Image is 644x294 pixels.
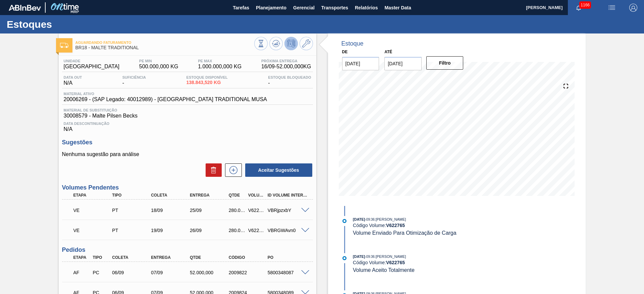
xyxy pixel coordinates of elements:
label: De [342,50,348,54]
div: 19/09/2025 [149,228,193,233]
div: Coleta [149,193,193,198]
img: userActions [608,4,616,12]
span: Master Data [384,4,411,12]
span: Tarefas [233,4,249,12]
div: 52.000,000 [188,270,232,275]
div: VBRjpzxbY [266,208,310,213]
span: [DATE] [353,254,365,259]
span: Data Descontinuação [64,122,311,126]
div: Volume Portal [247,193,267,198]
div: Qtde [227,193,247,198]
span: 500.000,000 KG [139,64,178,70]
span: Relatórios [355,4,378,12]
div: Código Volume: [353,223,512,228]
div: Excluir Sugestões [202,163,222,177]
div: Nova sugestão [222,163,242,177]
span: Aguardando Faturamento [75,41,254,45]
span: 16/09 - 52.000,000 KG [261,64,311,70]
h1: Estoques [7,20,126,28]
div: - [266,75,313,86]
span: Material ativo [64,92,267,96]
div: Tipo [110,193,154,198]
div: Entrega [188,193,232,198]
div: - [121,75,148,86]
div: Volume Enviado para Transporte [72,223,115,238]
input: dd/mm/yyyy [342,57,379,70]
span: 1.000.000,000 KG [198,64,241,70]
button: Filtro [426,56,464,70]
span: PE MAX [198,59,241,63]
div: 25/09/2025 [188,208,232,213]
div: Id Volume Interno [266,193,310,198]
img: atual [342,256,346,260]
span: 20006269 - (SAP Legado: 40012989) - [GEOGRAPHIC_DATA] TRADITIONAL MUSA [64,96,267,102]
div: 06/09/2025 [110,270,154,275]
h3: Volumes Pendentes [62,184,313,191]
div: Aguardando Faturamento [72,265,92,280]
span: Unidade [64,59,120,63]
strong: V 622765 [386,260,405,265]
button: Notificações [568,3,589,12]
div: Código Volume: [353,260,512,265]
div: Coleta [110,255,154,260]
h3: Sugestões [62,139,313,146]
p: VE [73,208,114,213]
div: 280.000,000 [227,228,247,233]
div: Tipo [91,255,111,260]
span: - 09:36 [365,218,375,221]
div: Aceitar Sugestões [242,163,313,177]
span: Volume Enviado Para Otimização de Carga [353,230,457,236]
div: PO [266,255,310,260]
button: Ir ao Master Data / Geral [300,37,313,50]
span: Volume Aceito Totalmente [353,267,415,273]
span: Planejamento [256,4,286,12]
div: 26/09/2025 [188,228,232,233]
h3: Pedidos [62,246,313,253]
span: PE MIN [139,59,178,63]
div: Etapa [72,255,92,260]
div: Qtde [188,255,232,260]
span: 1166 [579,1,591,9]
span: : [PERSON_NAME] [375,217,406,221]
div: Pedido de Transferência [110,228,154,233]
strong: V 622765 [386,223,405,228]
p: AF [73,270,90,275]
span: Gerencial [293,4,315,12]
div: Estoque [341,40,364,47]
span: Estoque Disponível [186,75,228,79]
div: VBRGWAvn0 [266,228,310,233]
span: BR18 - MALTE TRADITIONAL [75,45,254,50]
img: atual [342,219,346,223]
p: VE [73,228,114,233]
input: dd/mm/yyyy [384,57,422,70]
p: Nenhuma sugestão para análise [62,151,313,157]
button: Desprogramar Estoque [284,37,298,50]
div: V622765 [247,208,267,213]
button: Visão Geral dos Estoques [254,37,268,50]
label: Até [384,50,392,54]
span: 138.843,520 KG [186,80,228,85]
img: Logout [629,4,637,12]
button: Atualizar Gráfico [269,37,283,50]
div: Código [227,255,271,260]
span: - 09:36 [365,255,375,259]
span: 30008579 - Malte Pilsen Becks [64,113,311,119]
div: V622766 [247,228,267,233]
div: N/A [62,75,84,86]
div: N/A [62,119,313,132]
div: Etapa [72,193,115,198]
div: 280.000,000 [227,208,247,213]
span: [DATE] [353,217,365,221]
div: Entrega [149,255,193,260]
img: TNhmsLtSVTkK8tSr43FrP2fwEKptu5GPRR3wAAAABJRU5ErkJggg== [9,5,41,11]
img: Ícone [60,43,68,48]
div: 18/09/2025 [149,208,193,213]
div: Pedido de Transferência [110,208,154,213]
span: Material de Substituição [64,108,311,112]
span: : [PERSON_NAME] [375,254,406,259]
span: Suficiência [122,75,146,79]
span: Transportes [321,4,348,12]
div: Pedido de Compra [91,270,111,275]
span: Data out [64,75,82,79]
button: Aceitar Sugestões [245,163,312,177]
